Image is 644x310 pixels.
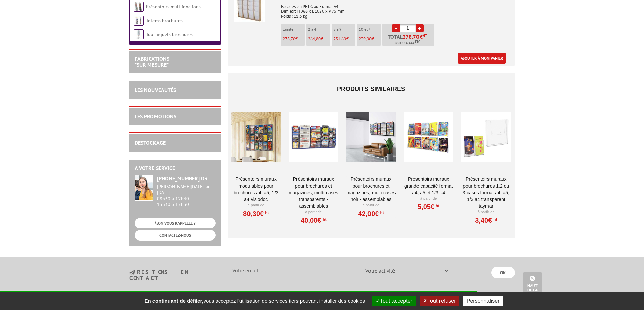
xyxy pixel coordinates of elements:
[372,296,416,306] button: Tout accepter
[289,209,338,215] p: À partir de
[308,37,330,41] p: €
[289,176,338,209] a: PRÉSENTOIRS MURAUX POUR BROCHURES ET MAGAZINES, MULTI-CASES TRANSPARENTS - ASSEMBLABLES
[346,176,396,203] a: PRÉSENTOIRS MURAUX POUR BROCHURES ET MAGAZINES, MULTI-CASES NOIR - ASSEMBLABLES
[135,165,216,171] h2: A votre service
[135,218,216,228] a: ON VOUS RAPPELLE ?
[283,37,305,41] p: €
[404,176,453,196] a: PRÉSENTOIRS MURAUX GRANDE CAPACITÉ FORMAT A4, A5 ET 1/3 A4
[359,27,381,32] p: 10 et +
[523,272,542,300] a: Haut de la page
[461,176,511,209] a: PRÉSENTOIRS MURAUX POUR BROCHURES 1,2 OU 3 CASES FORMAT A4, A5, 1/3 A4 TRANSPARENT TAYMAR
[129,270,135,275] img: newsletter.jpg
[146,31,193,37] a: Tourniquets brochures
[129,269,218,281] h3: restons en contact
[135,139,166,146] a: DESTOCKAGE
[346,203,396,208] p: À partir de
[491,267,515,278] input: OK
[134,2,144,12] img: Présentoirs multifonctions
[141,298,368,304] span: vous acceptez l'utilisation de services tiers pouvant installer des cookies
[434,203,439,208] sup: HT
[283,27,305,32] p: L'unité
[402,40,413,46] span: 334,44
[420,34,423,39] span: €
[333,27,355,32] p: 5 à 9
[135,230,216,241] a: CONTACTEZ-NOUS
[264,210,269,215] sup: HT
[359,36,372,42] span: 239,00
[403,34,420,39] span: 278,70
[461,209,511,215] p: À partir de
[308,36,321,42] span: 264,80
[146,18,183,24] a: Totems brochures
[416,24,424,32] a: +
[146,4,201,10] a: Présentoirs multifonctions
[321,217,326,222] sup: HT
[144,298,203,304] strong: En continuant de défiler,
[157,184,216,195] div: [PERSON_NAME][DATE] au [DATE]
[420,296,459,306] button: Tout refuser
[358,212,384,216] a: 42,00€HT
[337,86,405,92] span: Produits similaires
[301,218,326,222] a: 40,00€HT
[134,29,144,39] img: Tourniquets brochures
[243,212,269,216] a: 80,30€HT
[404,196,453,201] p: À partir de
[415,40,420,44] sup: TTC
[333,37,355,41] p: €
[384,34,434,46] p: Total
[157,175,207,182] strong: [PHONE_NUMBER] 03
[463,296,503,306] button: Personnaliser (fenêtre modale)
[135,87,176,93] a: LES NOUVEAUTÉS
[134,16,144,26] img: Totems brochures
[492,217,497,222] sup: HT
[135,113,176,120] a: LES PROMOTIONS
[308,27,330,32] p: 2 à 4
[231,203,281,208] p: À partir de
[392,24,400,32] a: -
[423,33,427,38] sup: HT
[379,210,384,215] sup: HT
[228,265,350,276] input: Votre email
[359,37,381,41] p: €
[458,53,506,64] a: Ajouter à mon panier
[231,176,281,203] a: Présentoirs muraux modulables pour brochures A4, A5, 1/3 A4 VISIODOC
[333,36,346,42] span: 251,60
[157,184,216,207] div: 08h30 à 12h30 13h30 à 17h30
[283,36,295,42] span: 278,70
[135,55,169,68] a: FABRICATIONS"Sur Mesure"
[135,175,153,201] img: widget-service.jpg
[395,40,420,46] span: Soit €
[418,205,439,209] a: 5,05€HT
[475,218,497,222] a: 3,40€HT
